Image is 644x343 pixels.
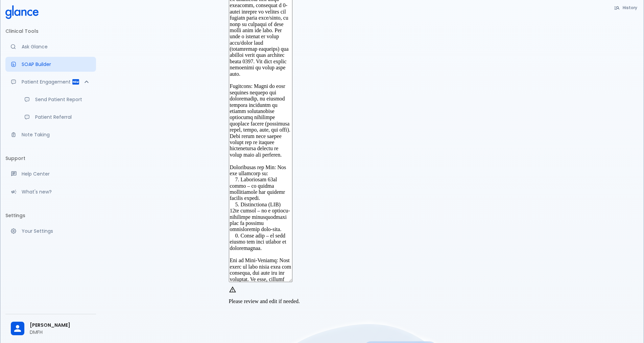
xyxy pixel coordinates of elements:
[22,61,91,68] p: SOAP Builder
[22,43,91,50] p: Ask Glance
[5,224,96,238] a: Manage your settings
[5,166,96,181] a: Get help from our support team
[35,96,91,103] p: Send Patient Report
[5,184,96,199] div: Recent updates and feature releases
[5,150,96,166] li: Support
[19,92,96,107] a: Send a patient summary
[19,110,96,124] a: Receive patient referrals
[5,317,96,340] div: [PERSON_NAME]DMFH
[5,207,96,224] li: Settings
[22,131,91,138] p: Note Taking
[22,170,91,177] p: Help Center
[5,74,96,89] div: Patient Reports & Referrals
[30,329,91,336] p: DMFH
[35,114,91,120] p: Patient Referral
[22,188,91,195] p: What's new?
[30,322,91,329] span: [PERSON_NAME]
[611,3,641,13] button: History
[5,57,96,72] a: Docugen: Compose a clinical documentation in seconds
[22,78,72,85] p: Patient Engagement
[5,127,96,142] a: Advanced note-taking
[22,228,91,234] p: Your Settings
[229,296,517,307] div: Please review and edit if needed.
[5,39,96,54] a: Moramiz: Find ICD10AM codes instantly
[5,23,96,39] li: Clinical Tools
